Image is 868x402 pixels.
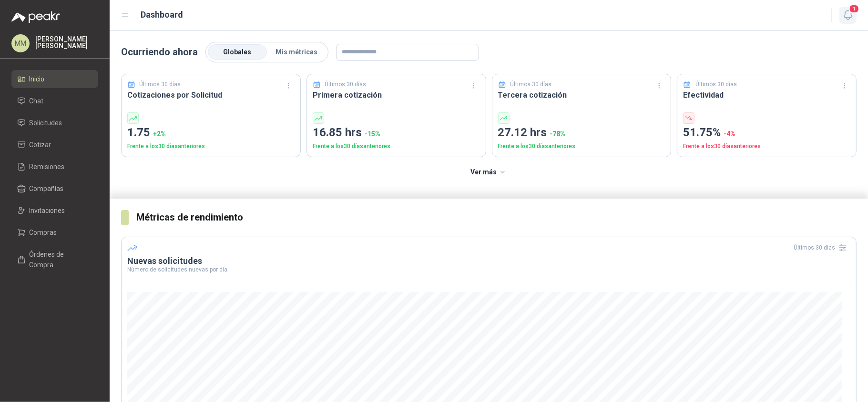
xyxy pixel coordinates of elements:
div: MM [11,34,30,52]
span: Cotizar [30,140,51,150]
h1: Dashboard [141,8,184,21]
p: Últimos 30 días [325,80,366,89]
a: Compras [11,223,98,241]
a: Chat [11,92,98,110]
a: Remisiones [11,158,98,176]
span: Globales [224,48,252,56]
span: Invitaciones [30,205,65,216]
span: Compañías [30,183,64,194]
h3: Primera cotización [313,89,480,101]
span: Compras [30,227,57,238]
p: Últimos 30 días [510,80,551,89]
p: Frente a los 30 días anteriores [313,142,480,151]
p: Ocurriendo ahora [121,45,198,60]
h3: Métricas de rendimiento [136,210,857,225]
span: + 2 % [153,130,166,138]
span: Solicitudes [30,118,62,128]
span: Chat [30,96,44,106]
p: Frente a los 30 días anteriores [498,142,665,151]
button: 1 [839,7,857,24]
img: Logo peakr [11,11,60,23]
span: 1 [849,4,859,13]
a: Compañías [11,180,98,198]
span: -15 % [365,130,380,138]
p: Frente a los 30 días anteriores [127,142,295,151]
p: [PERSON_NAME] [PERSON_NAME] [35,36,98,49]
a: Órdenes de Compra [11,245,98,274]
h3: Efectividad [683,89,850,101]
p: 51.75% [683,124,850,142]
h3: Tercera cotización [498,89,665,101]
p: 1.75 [127,124,295,142]
p: Frente a los 30 días anteriores [683,142,850,151]
p: Últimos 30 días [695,80,737,89]
span: -4 % [724,130,735,138]
a: Solicitudes [11,114,98,132]
span: Mis métricas [276,48,317,56]
h3: Cotizaciones por Solicitud [127,89,295,101]
a: Cotizar [11,136,98,154]
a: Inicio [11,70,98,88]
p: 16.85 hrs [313,124,480,142]
p: 27.12 hrs [498,124,665,142]
span: Remisiones [30,161,65,172]
span: Inicio [30,74,45,84]
span: Órdenes de Compra [30,249,89,270]
a: Invitaciones [11,201,98,220]
h3: Nuevas solicitudes [127,255,850,267]
p: Últimos 30 días [140,80,181,89]
button: Ver más [465,163,512,182]
span: -78 % [550,130,566,138]
p: Número de solicitudes nuevas por día [127,267,850,272]
div: Últimos 30 días [794,240,850,255]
